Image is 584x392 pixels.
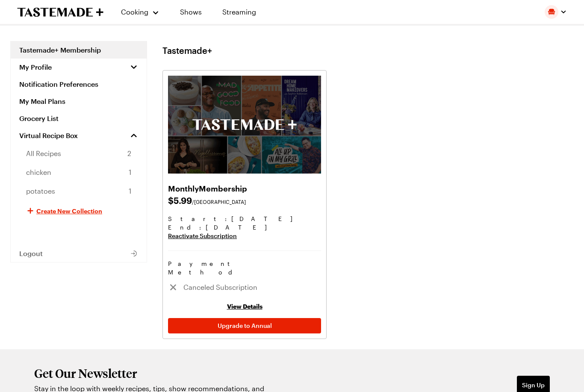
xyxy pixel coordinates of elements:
[522,381,545,389] span: Sign Up
[11,144,147,163] a: All Recipes2
[192,199,246,205] span: /[GEOGRAPHIC_DATA]
[545,5,558,19] img: Profile picture
[168,194,321,206] span: $ 5.99
[168,223,321,232] span: End : [DATE]
[218,321,272,330] span: Upgrade to Annual
[162,45,212,56] h1: Tastemade+
[19,63,52,71] span: My Profile
[168,318,321,333] a: Upgrade to Annual
[227,303,263,310] a: View Details
[168,215,321,223] span: Start: [DATE]
[127,148,131,159] span: 2
[168,259,321,277] h3: Payment Method
[121,8,148,16] span: Cooking
[36,206,102,215] span: Create New Collection
[11,110,147,127] a: Grocery List
[11,93,147,110] a: My Meal Plans
[129,186,131,196] span: 1
[168,232,321,240] a: Reactivate Subscription
[17,7,103,17] a: To Tastemade Home Page
[19,249,43,258] span: Logout
[11,76,147,93] a: Notification Preferences
[11,127,147,144] a: Virtual Recipe Box
[19,131,78,140] span: Virtual Recipe Box
[11,59,147,76] button: My Profile
[168,182,321,194] h2: Monthly Membership
[11,41,147,59] a: Tastemade+ Membership
[11,200,147,221] button: Create New Collection
[121,2,159,22] button: Cooking
[545,5,567,19] button: Profile picture
[26,167,51,177] span: chicken
[34,366,269,380] h2: Get Our Newsletter
[183,282,316,292] span: Canceled Subscription
[11,182,147,200] a: potatoes1
[129,167,131,177] span: 1
[11,163,147,182] a: chicken1
[26,186,55,196] span: potatoes
[11,245,147,262] button: Logout
[26,148,61,159] span: All Recipes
